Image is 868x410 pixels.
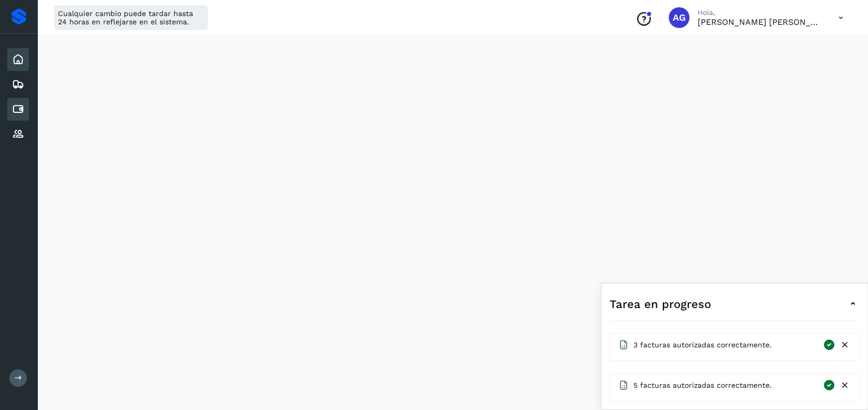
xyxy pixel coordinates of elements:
[698,8,822,17] p: Hola,
[7,48,29,71] div: Inicio
[7,73,29,96] div: Embarques
[698,17,822,27] p: Abigail Gonzalez Leon
[54,5,208,30] div: Cualquier cambio puede tardar hasta 24 horas en reflejarse en el sistema.
[610,296,711,313] span: Tarea en progreso
[610,291,859,316] div: Tarea en progreso
[633,380,772,391] span: 5 facturas autorizadas correctamente.
[633,340,772,350] span: 3 facturas autorizadas correctamente.
[7,98,29,121] div: Cuentas por pagar
[7,123,29,145] div: Proveedores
